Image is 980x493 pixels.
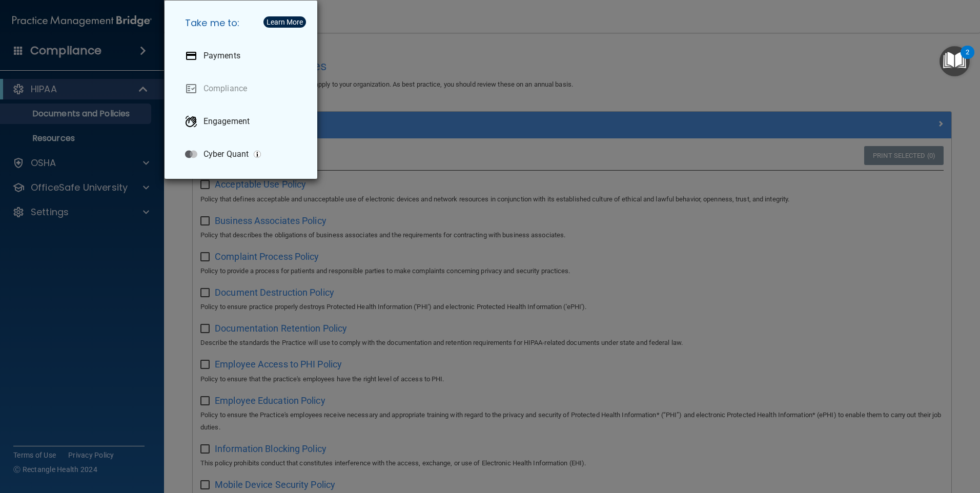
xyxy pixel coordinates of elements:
[177,9,309,37] h5: Take me to:
[966,52,969,66] div: 2
[203,149,249,159] p: Cyber Quant
[203,116,250,127] p: Engagement
[203,51,240,61] p: Payments
[177,74,309,103] a: Compliance
[267,18,303,26] div: Learn More
[177,42,309,70] a: Payments
[263,16,306,28] button: Learn More
[940,46,970,76] button: Open Resource Center, 2 new notifications
[177,140,309,169] a: Cyber Quant
[177,107,309,136] a: Engagement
